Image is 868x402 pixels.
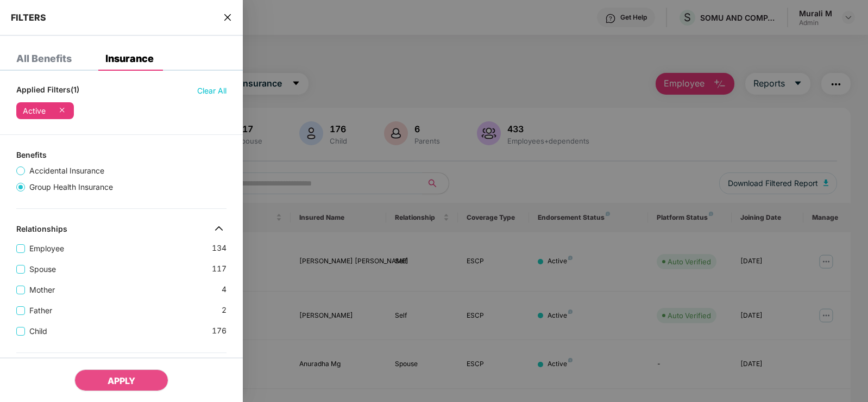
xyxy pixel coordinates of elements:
[16,85,79,97] span: Applied Filters(1)
[16,224,67,237] div: Relationships
[210,220,228,237] img: svg+xml;base64,PHN2ZyB4bWxucz0iaHR0cDovL3d3dy53My5vcmcvMjAwMC9zdmciIHdpZHRoPSIzMiIgaGVpZ2h0PSIzMi...
[74,369,168,391] button: APPLY
[16,53,72,64] div: All Benefits
[11,12,46,23] span: FILTERS
[25,263,60,275] span: Spouse
[25,165,109,177] span: Accidental Insurance
[25,305,56,317] span: Father
[25,181,117,193] span: Group Health Insurance
[222,283,227,296] span: 4
[23,107,46,115] div: Active
[222,304,227,317] span: 2
[223,12,232,23] span: close
[25,325,52,337] span: Child
[212,242,227,255] span: 134
[212,325,227,337] span: 176
[108,375,135,386] span: APPLY
[212,263,227,275] span: 117
[197,85,227,97] span: Clear All
[25,284,59,296] span: Mother
[105,53,154,64] div: Insurance
[25,243,68,255] span: Employee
